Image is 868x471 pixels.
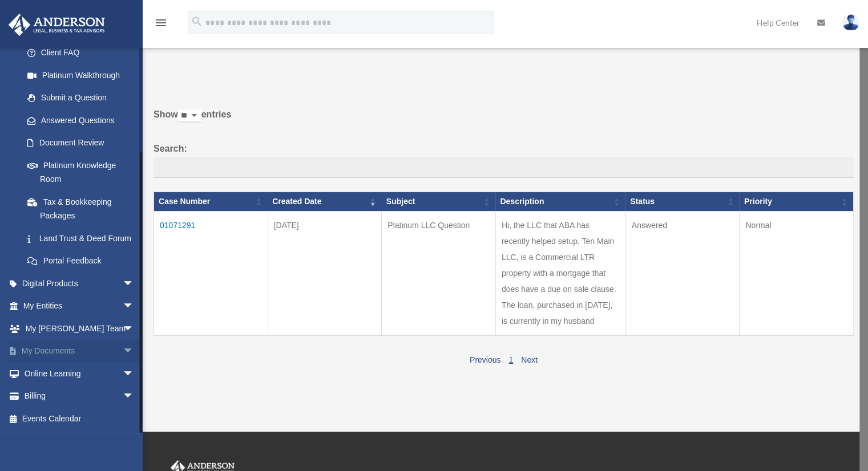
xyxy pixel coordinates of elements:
th: Subject: activate to sort column ascending [382,192,496,212]
span: arrow_drop_down [123,295,146,318]
a: Client FAQ [16,42,146,64]
a: Document Review [16,132,146,155]
img: User Pic [842,14,859,31]
span: arrow_drop_down [123,272,146,295]
a: Platinum Walkthrough [16,64,146,87]
a: Billingarrow_drop_down [8,385,151,408]
td: Hi, the LLC that ABA has recently helped setup, Ten Main LLC, is a Commercial LTR property with a... [495,212,625,336]
a: menu [154,20,168,30]
label: Show entries [154,107,854,134]
input: Search: [154,157,854,178]
a: Submit a Question [16,87,146,109]
img: Anderson Advisors Platinum Portal [5,14,108,36]
th: Description: activate to sort column ascending [495,192,625,212]
th: Status: activate to sort column ascending [625,192,740,212]
a: Land Trust & Deed Forum [16,227,146,250]
a: Next [521,355,538,364]
th: Case Number: activate to sort column ascending [154,192,268,212]
span: arrow_drop_down [123,317,146,340]
i: menu [154,16,168,30]
a: Platinum Knowledge Room [16,154,146,190]
td: Platinum LLC Question [382,212,496,336]
a: My Documentsarrow_drop_down [8,340,151,363]
th: Created Date: activate to sort column ascending [268,192,382,212]
a: Portal Feedback [16,250,146,273]
span: arrow_drop_down [123,340,146,363]
a: Tax & Bookkeeping Packages [16,190,146,227]
a: 1 [508,355,513,364]
span: arrow_drop_down [123,362,146,385]
th: Priority: activate to sort column ascending [740,192,854,212]
a: Digital Productsarrow_drop_down [8,272,151,295]
a: My [PERSON_NAME] Teamarrow_drop_down [8,317,151,340]
span: arrow_drop_down [123,385,146,408]
a: Answered Questions [16,109,140,132]
td: 01071291 [154,212,268,336]
a: Online Learningarrow_drop_down [8,362,151,385]
label: Search: [154,141,854,178]
a: Events Calendar [8,407,151,430]
select: Showentries [178,109,201,123]
a: My Entitiesarrow_drop_down [8,295,151,318]
td: Normal [740,212,854,336]
i: search [191,15,203,28]
td: Answered [625,212,740,336]
a: Previous [470,355,500,364]
td: [DATE] [268,212,382,336]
